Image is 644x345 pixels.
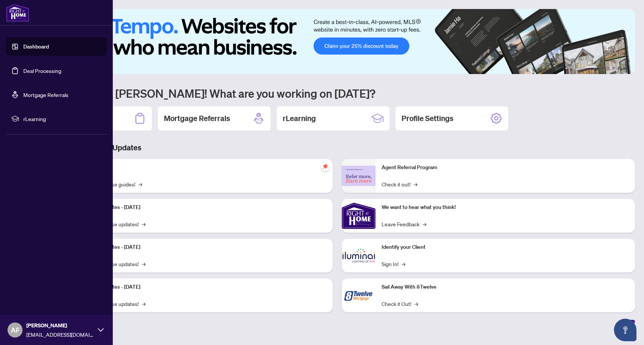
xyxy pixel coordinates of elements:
[26,321,94,330] span: [PERSON_NAME]
[612,67,615,70] button: 4
[138,180,142,188] span: →
[11,325,20,335] span: AF
[79,283,327,291] p: Platform Updates - [DATE]
[423,220,426,228] span: →
[624,67,627,70] button: 6
[23,43,49,50] a: Dashboard
[382,163,629,172] p: Agent Referral Program
[142,260,145,268] span: →
[382,243,629,251] p: Identify your Client
[79,243,327,251] p: Platform Updates - [DATE]
[39,86,635,100] h1: Welcome back [PERSON_NAME]! What are you working on [DATE]?
[142,300,145,308] span: →
[382,220,426,228] a: Leave Feedback→
[402,113,453,124] h2: Profile Settings
[600,67,603,70] button: 2
[39,9,635,74] img: Slide 0
[382,180,417,188] a: Check it out!→
[585,67,597,70] button: 1
[283,113,316,124] h2: rLearning
[23,115,102,123] span: rLearning
[321,162,330,171] span: pushpin
[342,278,376,312] img: Sail Away With 8Twelve
[414,180,417,188] span: →
[618,67,621,70] button: 5
[79,203,327,212] p: Platform Updates - [DATE]
[382,260,405,268] a: Sign In!→
[614,319,636,341] button: Open asap
[142,220,145,228] span: →
[342,239,376,272] img: Identify your Client
[382,283,629,291] p: Sail Away With 8Twelve
[382,300,418,308] a: Check it Out!→
[23,91,68,98] a: Mortgage Referrals
[606,67,609,70] button: 3
[39,142,635,153] h3: Brokerage & Industry Updates
[23,67,61,74] a: Deal Processing
[26,330,94,339] span: [EMAIL_ADDRESS][DOMAIN_NAME]
[342,166,376,186] img: Agent Referral Program
[342,199,376,233] img: We want to hear what you think!
[164,113,230,124] h2: Mortgage Referrals
[402,260,405,268] span: →
[382,203,629,212] p: We want to hear what you think!
[6,4,29,22] img: logo
[79,163,327,172] p: Self-Help
[414,300,418,308] span: →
